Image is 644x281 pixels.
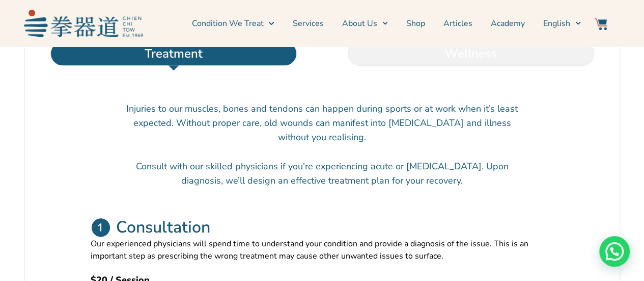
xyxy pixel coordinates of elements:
[126,101,518,144] p: Injuries to our muscles, bones and tendons can happen during sports or at work when it’s least ex...
[543,11,581,36] a: English
[148,11,581,36] nav: Menu
[293,11,324,36] a: Services
[126,159,518,188] p: Consult with our skilled physicians if you’re experiencing acute or [MEDICAL_DATA]. Upon diagnosi...
[116,217,210,238] h2: Consultation
[406,11,425,36] a: Shop
[543,17,570,30] span: English
[595,18,607,30] img: Website Icon-03
[191,11,274,36] a: Condition We Treat
[91,238,554,262] p: Our experienced physicians will spend time to understand your condition and provide a diagnosis o...
[342,11,388,36] a: About Us
[491,11,525,36] a: Academy
[443,11,472,36] a: Articles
